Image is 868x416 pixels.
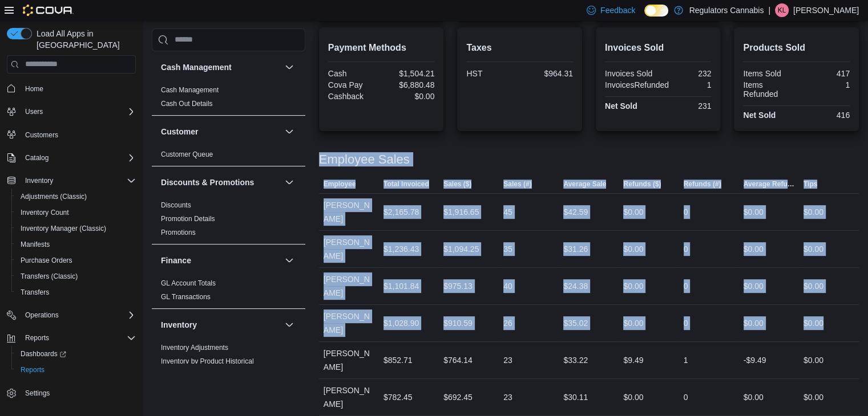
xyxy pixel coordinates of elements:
a: Dashboards [16,347,71,361]
button: Purchase Orders [11,252,140,268]
div: -$9.49 [744,353,766,367]
div: 416 [799,111,850,120]
div: $0.00 [744,390,764,404]
div: Cash [328,69,379,78]
div: $0.00 [804,279,823,293]
div: $2,165.78 [383,205,419,219]
div: $852.71 [383,353,413,367]
a: Promotions [161,229,196,236]
div: $692.45 [443,390,473,404]
div: [PERSON_NAME] [319,379,379,415]
div: Korey Lemire [775,3,789,17]
span: Inventory Adjustments [161,343,228,352]
span: Inventory Manager (Classic) [21,224,106,233]
span: Promotion Details [161,214,215,223]
span: Total Invoiced [383,180,429,189]
div: $9.49 [623,353,643,367]
div: Invoices Sold [605,69,656,78]
div: $0.00 [804,316,823,330]
a: Inventory Manager (Classic) [16,222,111,235]
div: $1,236.43 [383,242,419,256]
span: Reports [25,333,49,342]
div: 26 [503,316,512,330]
a: Promotion Details [161,215,215,223]
button: Customer [282,125,296,138]
h3: Employee Sales [319,153,410,166]
div: $24.38 [563,279,588,293]
div: $1,094.25 [443,242,479,256]
button: Inventory [2,173,140,189]
img: Cova [23,5,74,16]
h3: Inventory [161,319,197,331]
h2: Taxes [466,41,573,55]
span: Average Refund [744,180,794,189]
span: Refunds ($) [623,180,661,189]
a: Customers [21,128,63,142]
div: $975.13 [443,279,473,293]
button: Cash Management [161,62,280,73]
span: Manifests [21,240,50,249]
div: 23 [503,353,512,367]
span: Reports [16,363,136,377]
span: Reports [21,331,136,345]
span: Sales (#) [503,180,531,189]
span: Adjustments (Classic) [16,190,136,203]
h3: Discounts & Promotions [161,177,254,188]
button: Inventory [21,174,58,187]
button: Adjustments (Classic) [11,189,140,205]
div: 417 [799,69,850,78]
div: $0.00 [623,205,643,219]
div: 45 [503,205,512,219]
a: Reports [16,363,49,377]
div: 23 [503,390,512,404]
div: $35.02 [563,316,588,330]
span: Reports [21,365,45,374]
strong: Net Sold [605,101,637,111]
span: Manifests [16,238,136,251]
div: $0.00 [623,242,643,256]
div: [PERSON_NAME] [319,268,379,304]
a: Manifests [16,238,54,251]
h2: Invoices Sold [605,41,712,55]
button: Settings [2,385,140,401]
div: $0.00 [744,316,764,330]
button: Inventory [282,318,296,332]
button: Transfers [11,284,140,300]
div: $30.11 [563,390,588,404]
div: 231 [660,101,711,111]
span: Inventory [21,174,136,187]
span: Users [25,107,43,116]
div: $1,028.90 [383,316,419,330]
button: Cash Management [282,60,296,74]
span: GL Transactions [161,292,211,301]
div: $0.00 [623,279,643,293]
span: Promotions [161,228,196,237]
span: GL Account Totals [161,279,216,288]
div: InvoicesRefunded [605,80,669,89]
a: Cash Management [161,86,219,94]
a: Discounts [161,201,191,209]
div: $1,504.21 [383,69,434,78]
h3: Finance [161,255,191,266]
div: 35 [503,242,512,256]
span: Inventory Count [16,206,136,219]
input: Dark Mode [644,5,668,17]
div: Discounts & Promotions [152,198,305,244]
span: Home [21,81,136,96]
span: Discounts [161,201,191,210]
span: Purchase Orders [21,256,72,265]
a: Transfers (Classic) [16,270,82,283]
div: $910.59 [443,316,473,330]
span: Customers [21,128,136,142]
span: Load All Apps in [GEOGRAPHIC_DATA] [32,28,136,51]
span: Inventory Manager (Classic) [16,222,136,235]
button: Customer [161,126,280,137]
button: Discounts & Promotions [282,176,296,189]
span: Dashboards [21,349,66,358]
span: Sales ($) [443,180,471,189]
strong: Net Sold [743,111,776,120]
a: Purchase Orders [16,254,77,267]
div: 0 [684,205,688,219]
button: Inventory Count [11,205,140,221]
a: Inventory Count [16,206,74,219]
